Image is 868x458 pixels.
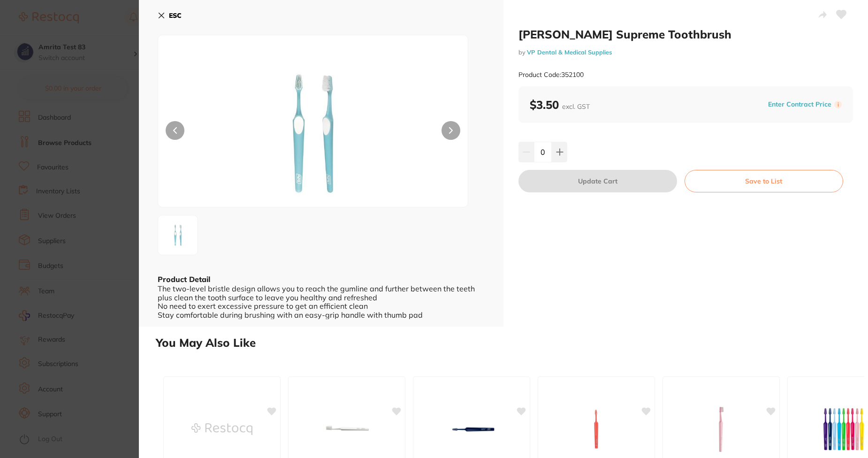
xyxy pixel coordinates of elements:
img: TePe NOVA Toothbrush X-Soft (12) [191,406,252,453]
b: ESC [169,11,182,20]
img: TePe Gentle Care Toothbrush [316,406,377,453]
h2: You May Also Like [156,336,864,350]
img: dG9vdGhicnVzaA [220,59,406,207]
span: excl. GST [562,102,590,111]
b: $3.50 [530,98,590,112]
img: TePe Select Compact Medium Toothbrush [441,406,502,453]
small: Product Code: 352100 [518,71,584,79]
button: Update Cart [518,170,677,192]
img: dG9vdGhicnVzaA [161,218,195,252]
img: TePe Select Compact X Soft Toothbrush [566,406,627,453]
button: Save to List [685,170,843,192]
img: TePe Select Mini Soft Toothbrush [691,406,752,453]
div: The two-level bristle design allows you to reach the gumline and further between the teeth plus c... [158,284,485,319]
h2: [PERSON_NAME] Supreme Toothbrush [518,27,853,41]
small: by [518,49,853,56]
label: i [834,101,842,108]
button: ESC [158,8,182,23]
a: VP Dental & Medical Supplies [527,48,612,56]
button: Enter Contract Price [765,100,834,109]
b: Product Detail [158,275,210,284]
